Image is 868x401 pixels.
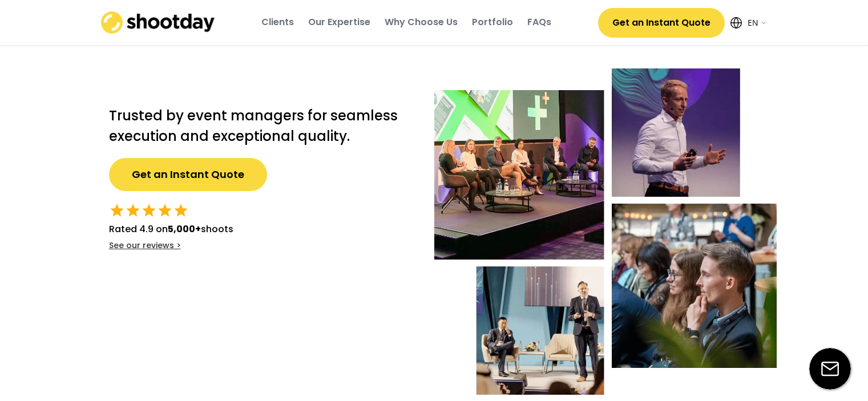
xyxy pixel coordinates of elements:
[109,106,411,147] h2: Trusted by event managers for seamless execution and exceptional quality.
[109,202,125,218] button: star
[109,222,233,236] div: Rated 4.9 on shoots
[385,16,458,29] div: Why Choose Us
[157,202,173,218] button: star
[168,222,201,236] strong: 5,000+
[109,158,267,191] button: Get an Instant Quote
[308,16,370,29] div: Our Expertise
[434,68,777,395] img: Event-hero-intl%402x.webp
[109,240,181,252] div: See our reviews >
[101,11,215,34] img: shootday_logo.png
[261,16,294,29] div: Clients
[598,8,725,38] button: Get an Instant Quote
[527,16,551,29] div: FAQs
[730,17,742,29] img: Icon%20feather-globe%20%281%29.svg
[173,202,189,218] button: star
[141,202,157,218] button: star
[125,202,141,218] button: star
[809,348,851,390] img: email-icon%20%281%29.svg
[472,16,513,29] div: Portfolio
